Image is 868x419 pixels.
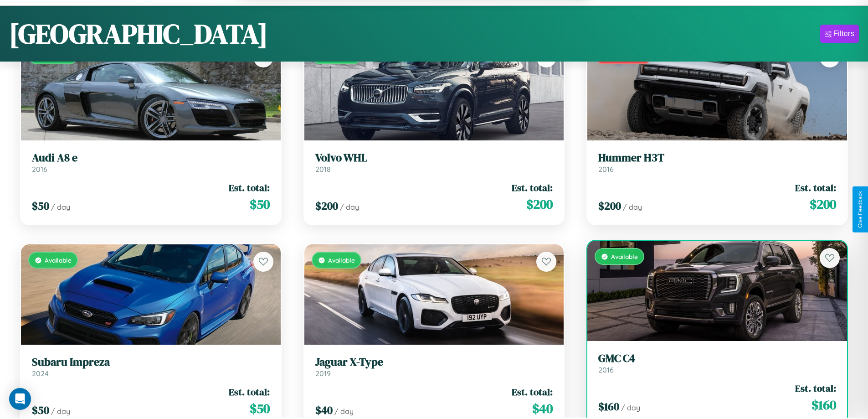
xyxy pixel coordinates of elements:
[9,388,31,410] div: Open Intercom Messenger
[250,399,270,418] span: $ 50
[32,356,270,369] h3: Subaru Impreza
[229,385,270,398] span: Est. total:
[315,165,331,174] span: 2018
[315,369,331,378] span: 2019
[857,191,863,228] div: Give Feedback
[795,382,836,395] span: Est. total:
[32,165,47,174] span: 2016
[598,165,614,174] span: 2016
[315,356,553,378] a: Jaguar X-Type2019
[32,151,270,165] h3: Audi A8 e
[611,253,638,260] span: Available
[598,399,619,414] span: $ 160
[51,202,70,212] span: / day
[32,151,270,174] a: Audi A8 e2016
[328,256,355,264] span: Available
[315,151,553,174] a: Volvo WHL2018
[812,396,836,414] span: $ 160
[820,25,859,43] button: Filters
[810,195,836,213] span: $ 200
[32,403,49,418] span: $ 50
[532,399,553,418] span: $ 40
[512,385,553,398] span: Est. total:
[334,407,354,416] span: / day
[795,181,836,194] span: Est. total:
[32,356,270,378] a: Subaru Impreza2024
[45,256,72,264] span: Available
[598,352,836,374] a: GMC C42016
[598,352,836,365] h3: GMC C4
[512,181,553,194] span: Est. total:
[598,365,614,374] span: 2016
[51,407,70,416] span: / day
[229,181,270,194] span: Est. total:
[623,202,642,212] span: / day
[833,29,854,38] div: Filters
[526,195,553,213] span: $ 200
[621,403,640,412] span: / day
[315,198,338,213] span: $ 200
[9,15,268,52] h1: [GEOGRAPHIC_DATA]
[315,151,553,165] h3: Volvo WHL
[340,202,359,212] span: / day
[598,198,621,213] span: $ 200
[598,151,836,165] h3: Hummer H3T
[315,403,333,418] span: $ 40
[250,195,270,213] span: $ 50
[32,369,49,378] span: 2024
[315,356,553,369] h3: Jaguar X-Type
[598,151,836,174] a: Hummer H3T2016
[32,198,49,213] span: $ 50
